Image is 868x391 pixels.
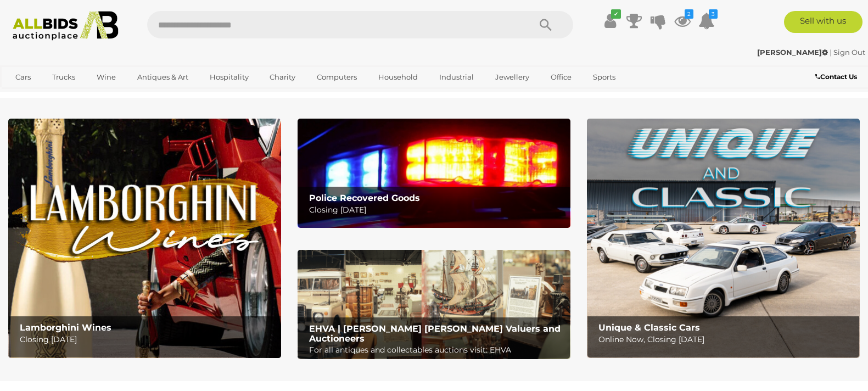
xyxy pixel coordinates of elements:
[7,11,125,41] img: Allbids.com.au
[298,119,570,228] a: Police Recovered Goods Police Recovered Goods Closing [DATE]
[371,68,425,86] a: Household
[298,250,570,359] a: EHVA | Evans Hastings Valuers and Auctioneers EHVA | [PERSON_NAME] [PERSON_NAME] Valuers and Auct...
[8,87,100,105] a: [GEOGRAPHIC_DATA]
[587,119,860,358] img: Unique & Classic Cars
[130,68,195,86] a: Antiques & Art
[45,68,82,86] a: Trucks
[698,11,715,31] a: 3
[518,11,573,38] button: Search
[262,68,303,86] a: Charity
[598,322,700,333] b: Unique & Classic Cars
[8,119,281,358] img: Lamborghini Wines
[89,68,123,86] a: Wine
[833,48,865,57] a: Sign Out
[309,193,420,203] b: Police Recovered Goods
[488,68,536,86] a: Jewellery
[309,203,564,217] p: Closing [DATE]
[587,119,860,358] a: Unique & Classic Cars Unique & Classic Cars Online Now, Closing [DATE]
[611,9,621,19] i: ✔
[830,48,832,57] span: |
[544,68,579,86] a: Office
[309,343,564,357] p: For all antiques and collectables auctions visit: EHVA
[602,11,618,31] a: ✔
[757,48,830,57] a: [PERSON_NAME]
[298,119,570,228] img: Police Recovered Goods
[784,11,863,33] a: Sell with us
[8,119,281,358] a: Lamborghini Wines Lamborghini Wines Closing [DATE]
[674,11,691,31] a: 2
[203,68,256,86] a: Hospitality
[757,48,828,57] strong: [PERSON_NAME]
[815,71,860,83] a: Contact Us
[20,333,275,347] p: Closing [DATE]
[310,68,364,86] a: Computers
[20,322,111,333] b: Lamborghini Wines
[685,9,693,19] i: 2
[586,68,623,86] a: Sports
[709,9,718,19] i: 3
[8,68,38,86] a: Cars
[432,68,481,86] a: Industrial
[815,72,857,81] b: Contact Us
[309,323,561,344] b: EHVA | [PERSON_NAME] [PERSON_NAME] Valuers and Auctioneers
[298,250,570,359] img: EHVA | Evans Hastings Valuers and Auctioneers
[598,333,854,347] p: Online Now, Closing [DATE]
